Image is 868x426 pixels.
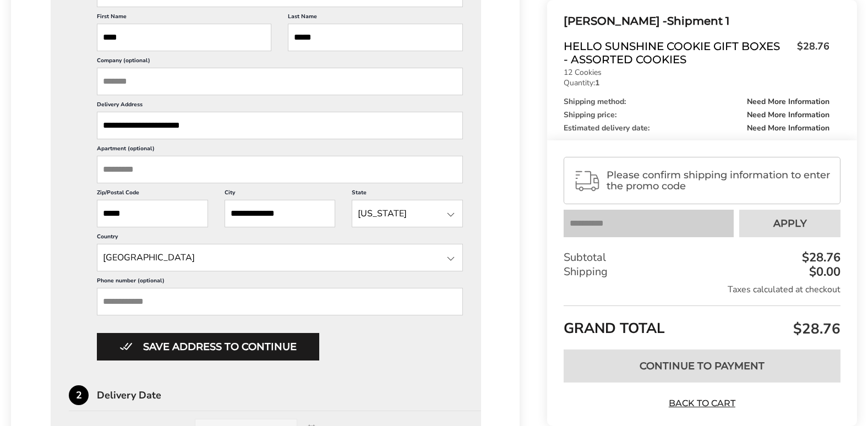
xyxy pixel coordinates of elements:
label: Country [97,233,463,244]
label: Delivery Address [97,101,463,112]
div: GRAND TOTAL [564,305,840,341]
div: Subtotal [564,250,840,265]
div: Estimated delivery date: [564,124,829,132]
div: Shipping [564,265,840,279]
label: First Name [97,13,271,24]
label: Last Name [288,13,462,24]
div: Shipping method: [564,98,829,106]
input: Company [97,68,463,95]
span: Apply [773,219,807,228]
input: State [352,200,463,227]
div: Shipment 1 [564,12,829,30]
span: Need More Information [747,98,829,106]
div: Delivery Date [97,390,481,400]
span: Please confirm shipping information to enter the promo code [607,170,831,192]
div: $28.76 [799,252,840,264]
div: Shipping price: [564,111,829,119]
input: City [225,200,336,227]
button: Button save address [97,333,319,361]
div: 2 [69,385,89,405]
span: $28.76 [790,319,840,338]
a: Hello Sunshine Cookie Gift Boxes - Assorted Cookies$28.76 [564,40,829,66]
button: Apply [739,210,840,237]
input: State [97,244,463,271]
label: City [225,189,336,200]
input: ZIP [97,200,208,227]
label: Apartment (optional) [97,145,463,156]
label: State [352,189,463,200]
div: $0.00 [806,266,840,278]
div: Taxes calculated at checkout [564,283,840,296]
input: Delivery Address [97,112,463,139]
strong: 1 [595,78,599,88]
input: First Name [97,24,271,51]
p: 12 Cookies [564,69,829,77]
input: Last Name [288,24,462,51]
p: Quantity: [564,79,829,87]
label: Company (optional) [97,57,463,68]
span: $28.76 [791,40,829,63]
span: [PERSON_NAME] - [564,14,667,28]
span: Need More Information [747,124,829,132]
span: Hello Sunshine Cookie Gift Boxes - Assorted Cookies [564,40,791,66]
label: Zip/Postal Code [97,189,208,200]
a: Back to Cart [663,397,740,409]
label: Phone number (optional) [97,277,463,288]
span: Need More Information [747,111,829,119]
button: Continue to Payment [564,349,840,383]
input: Apartment [97,156,463,183]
